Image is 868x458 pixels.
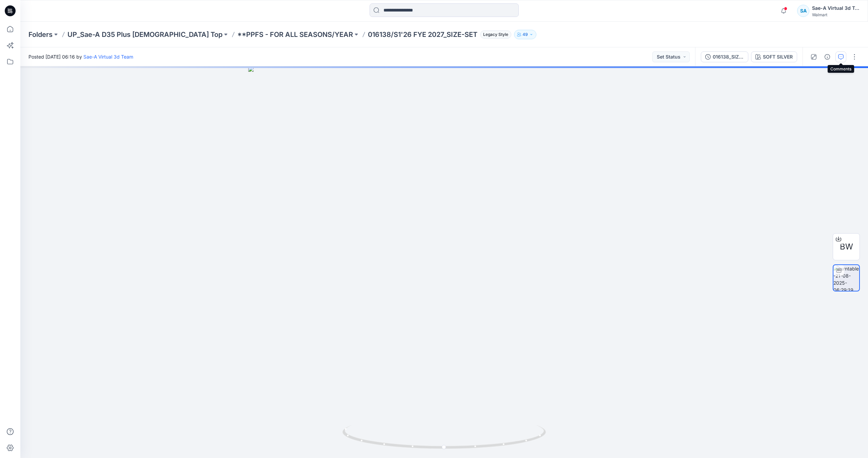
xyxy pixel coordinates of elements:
span: Posted [DATE] 06:16 by [28,53,133,60]
button: Legacy Style [477,30,511,39]
button: SOFT SILVER [751,51,797,62]
p: 49 [522,31,528,38]
button: 016138_SIZE-SET_TS PUFF SLV FLEECE SAEA 081925 [701,51,748,62]
a: UP_Sae-A D35 Plus [DEMOGRAPHIC_DATA] Top [67,30,222,39]
div: SA [797,5,809,17]
div: 016138_SIZE-SET_TS PUFF SLV FLEECE SAEA 081925 [713,53,744,61]
button: Details [822,51,833,62]
button: 49 [514,30,536,39]
div: Walmart [812,12,860,17]
p: 016138/S1'26 FYE 2027_SIZE-SET [368,30,477,39]
img: turntable-21-08-2025-06:29:19 [833,265,859,291]
span: Legacy Style [480,30,511,39]
div: Sae-A Virtual 3d Team [812,4,860,12]
span: BW [840,241,853,253]
div: SOFT SILVER [763,53,793,61]
a: **PPFS - FOR ALL SEASONS/YEAR [237,30,353,39]
a: Sae-A Virtual 3d Team [83,54,133,60]
a: Folders [28,30,53,39]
